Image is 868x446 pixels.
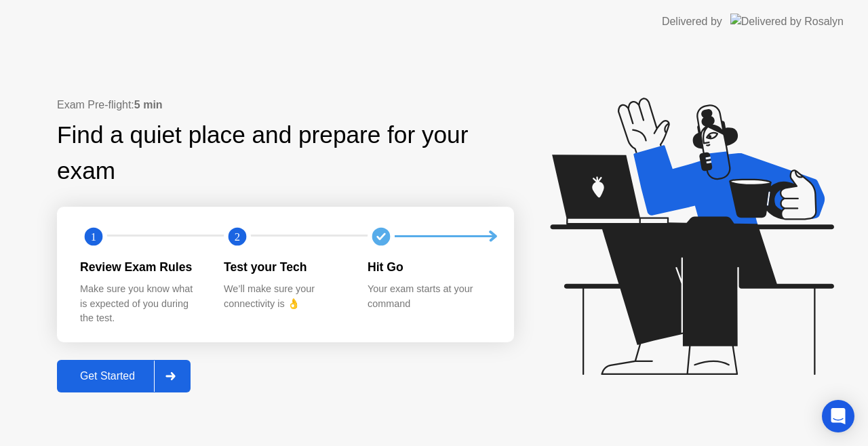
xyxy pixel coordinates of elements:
[134,99,163,110] b: 5 min
[61,370,154,382] div: Get Started
[57,117,514,189] div: Find a quiet place and prepare for your exam
[224,258,346,276] div: Test your Tech
[224,282,346,311] div: We’ll make sure your connectivity is 👌
[235,230,240,243] text: 2
[368,282,490,311] div: Your exam starts at your command
[368,258,490,276] div: Hit Go
[662,14,722,30] div: Delivered by
[80,258,202,276] div: Review Exam Rules
[730,14,844,29] img: Delivered by Rosalyn
[91,230,96,243] text: 1
[57,97,514,113] div: Exam Pre-flight:
[57,360,191,392] button: Get Started
[822,400,854,432] div: Open Intercom Messenger
[80,282,202,326] div: Make sure you know what is expected of you during the test.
